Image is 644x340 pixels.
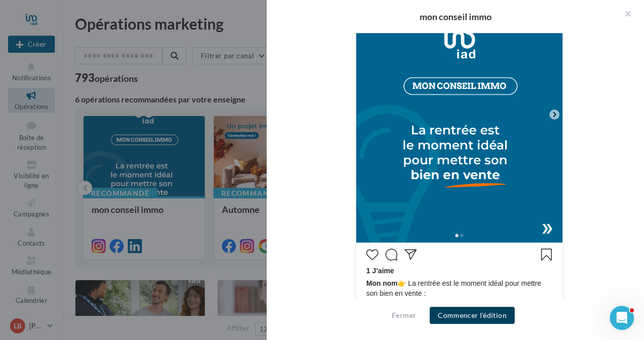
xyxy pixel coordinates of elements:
[430,307,515,324] button: Commencer l'édition
[540,249,552,261] svg: Enregistrer
[388,309,420,321] button: Fermer
[405,249,417,261] svg: Partager la publication
[366,249,378,261] svg: J’aime
[366,266,552,278] div: 1 J’aime
[366,279,397,287] span: Mon nom
[610,306,634,330] iframe: Intercom live chat
[385,249,397,261] svg: Commenter
[283,12,628,21] div: mon conseil immo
